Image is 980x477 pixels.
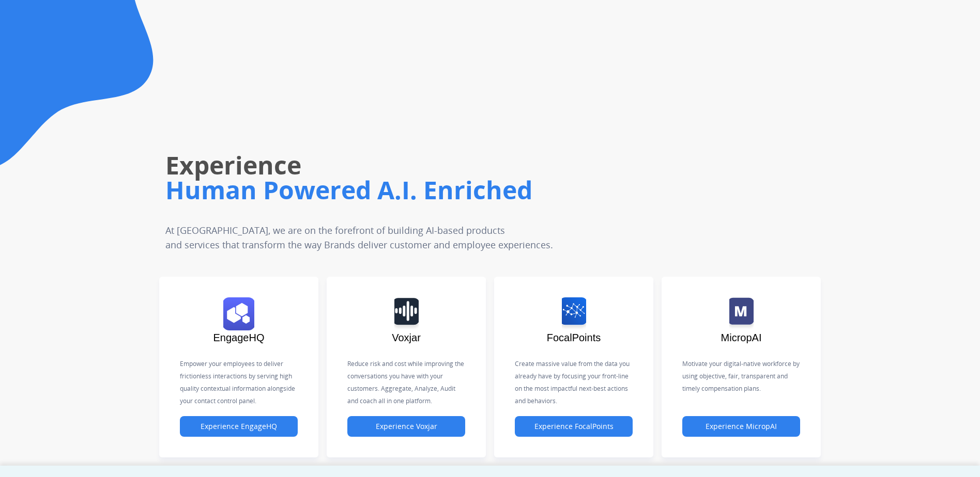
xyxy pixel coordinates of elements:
a: Experience Voxjar [347,422,465,431]
img: logo [729,297,754,330]
p: Create massive value from the data you already have by focusing your front-line on the most impac... [515,358,633,407]
h1: Human Powered A.I. Enriched [165,173,692,206]
a: Experience EngageHQ [180,422,298,431]
img: logo [394,297,419,330]
p: Empower your employees to deliver frictionless interactions by serving high quality contextual in... [180,358,298,407]
span: FocalPoints [547,332,601,343]
h1: Experience [165,149,692,182]
a: Experience MicropAI [682,422,800,431]
img: logo [562,297,586,330]
p: Motivate your digital-native workforce by using objective, fair, transparent and timely compensat... [682,358,800,395]
span: Voxjar [392,332,421,343]
img: logo [223,297,254,330]
a: Experience FocalPoints [515,422,633,431]
button: Experience FocalPoints [515,416,633,437]
span: EngageHQ [213,332,265,343]
button: Experience Voxjar [347,416,465,437]
p: Reduce risk and cost while improving the conversations you have with your customers. Aggregate, A... [347,358,465,407]
span: MicropAI [721,332,762,343]
button: Experience MicropAI [682,416,800,437]
p: At [GEOGRAPHIC_DATA], we are on the forefront of building AI-based products and services that tra... [165,223,626,252]
button: Experience EngageHQ [180,416,298,437]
